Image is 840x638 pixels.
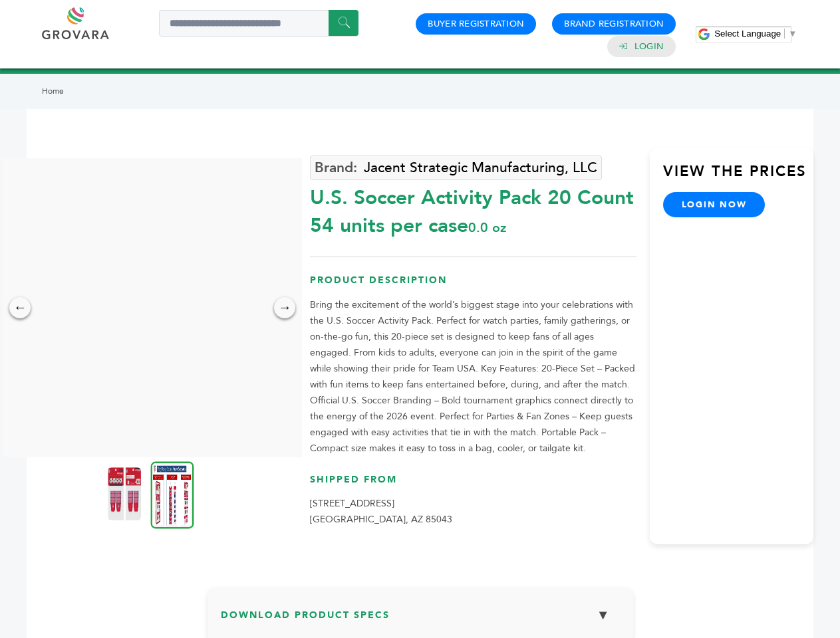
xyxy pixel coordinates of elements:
[310,274,636,297] h3: Product Description
[714,29,797,39] a: Select Language​
[310,496,636,528] p: [STREET_ADDRESS] [GEOGRAPHIC_DATA], AZ 85043
[564,18,664,30] a: Brand Registration
[274,297,295,318] div: →
[663,192,766,217] a: login now
[42,86,64,96] a: Home
[634,41,664,53] a: Login
[428,18,524,30] a: Buyer Registration
[714,29,781,39] span: Select Language
[310,297,636,457] p: Bring the excitement of the world’s biggest stage into your celebrations with the U.S. Soccer Act...
[468,219,506,237] span: 0.0 oz
[587,601,620,629] button: ▼
[788,29,797,39] span: ▼
[159,10,358,37] input: Search a product or brand...
[9,297,31,318] div: ←
[663,161,813,192] h3: View the Prices
[310,156,602,180] a: Jacent Strategic Manufacturing, LLC
[310,177,636,240] div: U.S. Soccer Activity Pack 20 Count 54 units per case
[151,461,194,528] img: U.S. Soccer Activity Pack – 20 Count 54 units per case 0.0 oz
[108,467,141,520] img: U.S. Soccer Activity Pack – 20 Count 54 units per case 0.0 oz
[784,29,785,39] span: ​
[310,473,636,496] h3: Shipped From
